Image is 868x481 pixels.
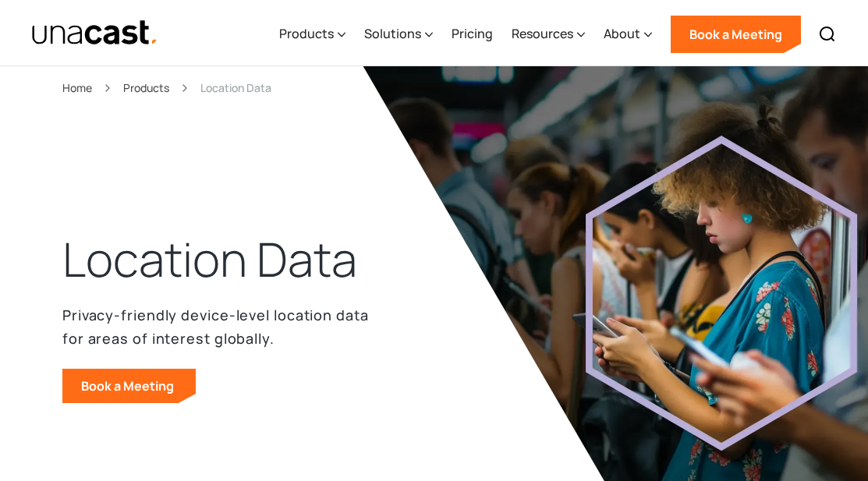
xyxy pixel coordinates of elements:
[364,24,421,43] div: Solutions
[31,19,158,47] a: home
[818,25,837,44] img: Search icon
[671,16,801,53] a: Book a Meeting
[62,303,372,350] p: Privacy-friendly device-level location data for areas of interest globally.
[31,19,158,47] img: Unacast text logo
[604,2,652,66] div: About
[62,79,92,97] a: Home
[452,2,493,66] a: Pricing
[604,24,640,43] div: About
[62,369,196,403] a: Book a Meeting
[200,79,271,97] div: Location Data
[512,2,585,66] div: Resources
[123,79,169,97] a: Products
[279,2,345,66] div: Products
[62,228,357,291] h1: Location Data
[279,24,334,43] div: Products
[364,2,433,66] div: Solutions
[512,24,573,43] div: Resources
